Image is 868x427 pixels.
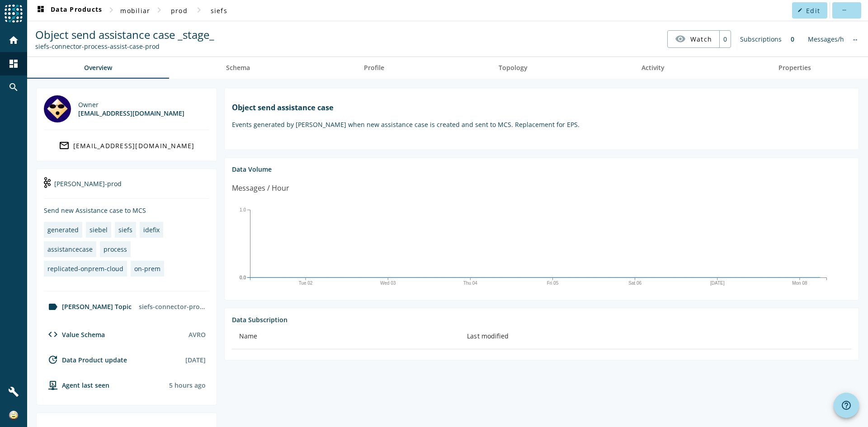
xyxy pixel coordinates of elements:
text: Fri 05 [547,281,559,286]
div: Data Product update [44,354,127,365]
div: Subscriptions [736,30,786,48]
div: [PERSON_NAME]-prod [44,176,209,199]
div: [PERSON_NAME] Topic [44,301,132,312]
span: prod [171,6,188,15]
span: Data Products [35,5,102,16]
span: siefs [211,6,227,15]
a: [EMAIL_ADDRESS][DOMAIN_NAME] [44,137,209,154]
div: 0 [719,31,731,47]
button: mobiliar [117,2,154,19]
mat-icon: chevron_right [106,5,117,15]
div: siefs [118,225,132,234]
div: Messages/h [803,30,849,48]
img: spoud-logo.svg [5,5,23,23]
text: Mon 08 [792,281,807,286]
text: Wed 03 [380,281,396,286]
text: 0.0 [240,275,246,280]
button: Data Products [32,2,106,19]
span: Schema [226,65,250,71]
mat-icon: dashboard [8,58,19,69]
div: [EMAIL_ADDRESS][DOMAIN_NAME] [78,109,184,117]
div: process [104,245,127,253]
mat-icon: mail_outline [59,140,70,151]
div: siebel [90,225,108,234]
mat-icon: help_outline [841,400,852,411]
div: idefix [143,225,160,234]
mat-icon: code [47,329,58,340]
span: Activity [642,65,665,71]
div: agent-env-prod [44,380,109,390]
mat-icon: label [47,301,58,312]
img: af918c374769b9f2fc363c81ec7e3749 [9,411,18,420]
span: Object send assistance case _stage_ [35,27,214,42]
div: Value Schema [44,329,105,340]
mat-icon: build [8,386,19,397]
mat-icon: search [8,82,19,93]
div: Messages / Hour [232,183,289,194]
div: [DATE] [185,356,206,364]
div: Data Volume [232,165,851,174]
mat-icon: dashboard [35,5,46,16]
div: Owner [78,100,184,109]
span: mobiliar [120,6,150,15]
mat-icon: more_horiz [841,8,846,13]
mat-icon: visibility [675,33,686,44]
div: 0 [786,30,799,48]
img: DL_301529@mobi.ch [44,95,71,122]
span: Properties [778,65,811,71]
span: Topology [499,65,528,71]
mat-icon: chevron_right [154,5,165,15]
button: Edit [792,2,827,19]
h1: Object send assistance case [232,103,851,113]
div: AVRO [189,330,206,339]
text: Tue 02 [299,281,313,286]
span: Watch [690,31,712,47]
mat-icon: home [8,35,19,46]
div: Send new Assistance case to MCS [44,206,209,215]
img: kafka-prod [44,177,51,188]
span: Profile [364,65,384,71]
div: siefs-connector-process-assist-case-prod [135,299,209,314]
div: [EMAIL_ADDRESS][DOMAIN_NAME] [73,141,195,150]
div: No information [849,30,862,48]
div: Agents typically reports every 15min to 1h [169,381,206,389]
text: Thu 04 [463,281,478,286]
div: replicated-onprem-cloud [47,264,123,273]
div: generated [47,225,79,234]
mat-icon: edit [797,8,802,13]
th: Name [232,324,460,349]
p: Events generated by [PERSON_NAME] when new assistance case is created and sent to MCS. Replacemen... [232,120,851,129]
span: Overview [84,65,112,71]
div: on-prem [134,264,160,273]
button: Watch [668,31,719,47]
text: [DATE] [710,281,725,286]
text: 1.0 [240,207,246,212]
th: Last modified [460,324,851,349]
span: Edit [806,6,820,15]
mat-icon: update [47,354,58,365]
button: prod [165,2,193,19]
div: assistancecase [47,245,93,253]
text: Sat 06 [628,281,642,286]
div: Data Subscription [232,315,851,324]
div: Kafka Topic: siefs-connector-process-assist-case-prod [35,42,214,51]
button: siefs [204,2,233,19]
mat-icon: chevron_right [193,5,204,15]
